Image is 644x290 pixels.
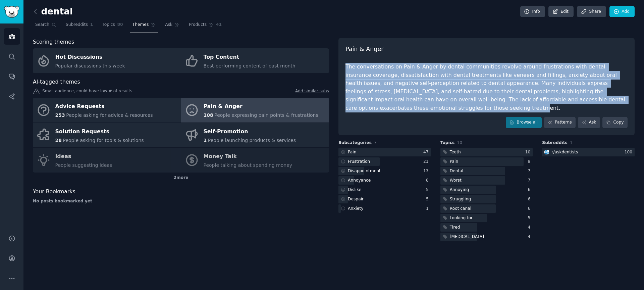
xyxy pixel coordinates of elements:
span: People asking for tools & solutions [63,138,144,143]
a: Annoying6 [440,186,533,194]
span: People asking for advice & resources [66,112,153,118]
div: Looking for [450,215,473,221]
a: Teeth10 [440,148,533,156]
span: Themes [132,22,149,28]
div: Anxiety [348,206,363,212]
a: Solution Requests28People asking for tools & solutions [33,123,181,148]
a: Pain9 [440,157,533,166]
span: Scoring themes [33,38,74,46]
span: Subreddits [542,140,568,146]
h2: dental [33,6,73,17]
span: 1 [570,140,573,145]
a: Ask [578,117,600,128]
div: Dislike [348,187,361,193]
div: Despair [348,196,364,202]
a: Struggling6 [440,195,533,203]
div: Disappointment [348,168,381,174]
a: Worst7 [440,176,533,185]
div: 10 [525,149,533,155]
span: 108 [204,112,213,118]
a: Advice Requests253People asking for advice & resources [33,98,181,123]
button: Copy [602,117,628,128]
span: Subcategories [338,140,372,146]
a: Anxiety1 [338,204,431,213]
div: 100 [625,149,635,155]
a: Add [609,6,635,17]
a: Add similar subs [295,88,329,95]
a: askdentistsr/askdentists100 [542,148,635,156]
a: Topics80 [100,19,125,33]
a: Ask [163,19,182,33]
span: Ask [165,22,172,28]
div: r/ askdentists [551,149,578,155]
div: Worst [450,178,462,184]
span: Your Bookmarks [33,188,75,196]
div: 7 [528,168,533,174]
a: Edit [548,6,574,17]
span: Pain & Anger [345,45,383,53]
span: 253 [55,112,65,118]
span: 1 [204,138,207,143]
a: Pain47 [338,148,431,156]
div: 6 [528,187,533,193]
div: Tired [450,225,460,231]
a: [MEDICAL_DATA]4 [440,233,533,241]
span: 7 [374,140,377,145]
a: Info [520,6,545,17]
a: Products41 [186,19,224,33]
a: Despair5 [338,195,431,203]
span: 28 [55,138,62,143]
img: askdentists [544,150,549,154]
div: Self-Promotion [204,126,296,137]
a: Tired4 [440,223,533,232]
div: 47 [423,149,431,155]
span: AI-tagged themes [33,78,80,86]
span: People expressing pain points & frustrations [214,112,318,118]
div: Pain & Anger [204,101,318,112]
div: Small audience, could have low # of results. [33,88,329,95]
span: Subreddits [66,22,88,28]
span: Products [189,22,207,28]
span: 80 [117,22,123,28]
a: Browse all [506,117,542,128]
a: Self-Promotion1People launching products & services [181,123,329,148]
div: The conversations on Pain & Anger by dental communities revolve around frustrations with dental i... [345,63,628,112]
span: Topics [102,22,115,28]
div: Hot Discussions [55,52,125,63]
div: 4 [528,234,533,240]
div: 4 [528,225,533,231]
div: Frustration [348,159,370,165]
div: 5 [426,196,431,202]
a: Pain & Anger108People expressing pain points & frustrations [181,98,329,123]
a: Disappointment13 [338,167,431,175]
div: Teeth [450,149,461,155]
span: Popular discussions this week [55,63,125,68]
div: 6 [528,206,533,212]
a: Share [577,6,606,17]
div: Annoyance [348,178,371,184]
div: 2 more [33,173,329,183]
div: Pain [450,159,459,165]
div: Root canal [450,206,472,212]
div: 21 [423,159,431,165]
a: Subreddits1 [63,19,95,33]
a: Themes [130,19,158,33]
div: 5 [426,187,431,193]
span: Search [35,22,49,28]
div: 9 [528,159,533,165]
div: Annoying [450,187,469,193]
a: Root canal6 [440,204,533,213]
a: Frustration21 [338,157,431,166]
div: 1 [426,206,431,212]
div: Top Content [204,52,296,63]
div: Solution Requests [55,126,144,137]
a: Looking for5 [440,214,533,222]
a: Hot DiscussionsPopular discussions this week [33,48,181,73]
div: 13 [423,168,431,174]
span: 1 [90,22,93,28]
div: 8 [426,178,431,184]
div: Advice Requests [55,101,153,112]
a: Search [33,19,59,33]
a: Dislike5 [338,186,431,194]
div: No posts bookmarked yet [33,198,329,204]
